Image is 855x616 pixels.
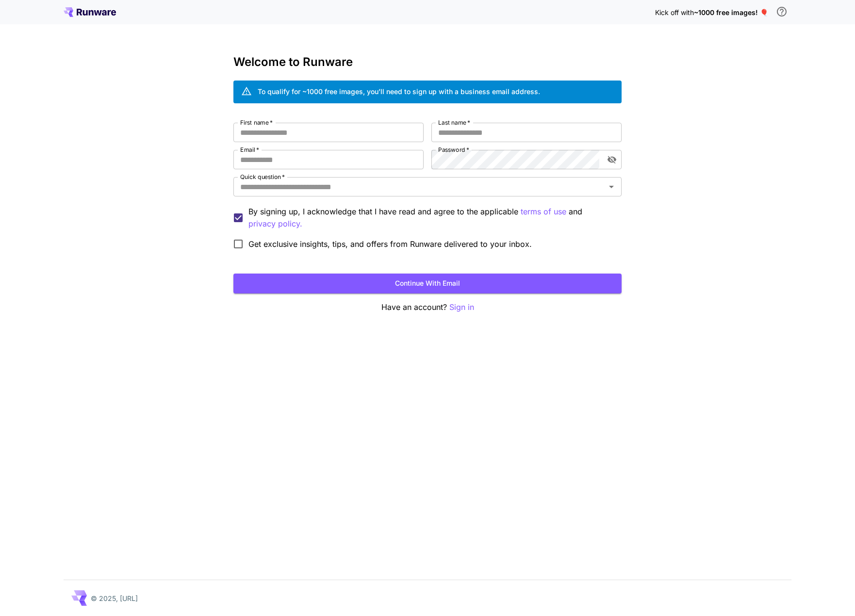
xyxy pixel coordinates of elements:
button: Continue with email [233,274,622,293]
p: By signing up, I acknowledge that I have read and agree to the applicable and [248,206,614,230]
button: By signing up, I acknowledge that I have read and agree to the applicable terms of use and [248,218,302,230]
h3: Welcome to Runware [233,55,622,69]
p: Have an account? [233,301,622,313]
div: To qualify for ~1000 free images, you’ll need to sign up with a business email address. [258,86,540,97]
label: Email [240,146,259,154]
p: © 2025, [URL] [91,593,138,603]
button: Sign in [449,301,474,313]
button: Open [605,180,618,194]
label: First name [240,118,273,127]
span: Get exclusive insights, tips, and offers from Runware delivered to your inbox. [248,238,532,250]
button: In order to qualify for free credit, you need to sign up with a business email address and click ... [772,2,791,21]
span: ~1000 free images! 🎈 [694,8,768,16]
label: Password [438,146,469,154]
p: terms of use [521,206,566,218]
label: Quick question [240,173,285,181]
button: By signing up, I acknowledge that I have read and agree to the applicable and privacy policy. [521,206,566,218]
button: toggle password visibility [603,151,621,168]
p: privacy policy. [248,218,302,230]
label: Last name [438,118,470,127]
span: Kick off with [655,8,694,16]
